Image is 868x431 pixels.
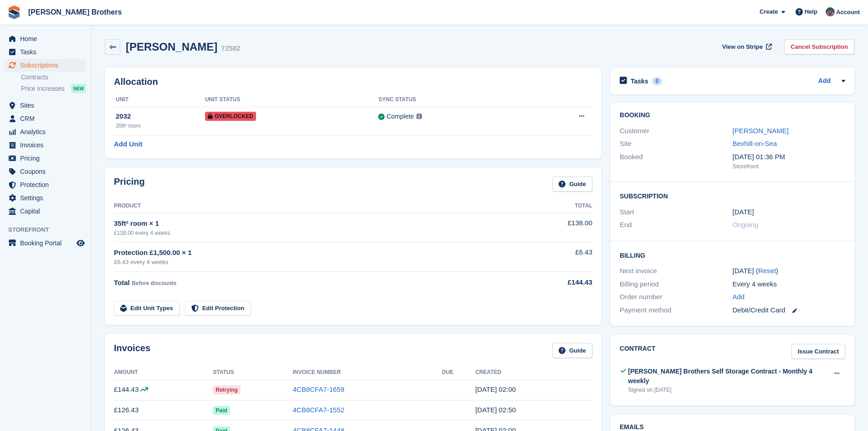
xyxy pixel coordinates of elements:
[126,41,217,53] h2: [PERSON_NAME]
[620,139,732,149] div: Site
[114,218,519,229] div: 35ft² room × 1
[733,266,845,276] div: [DATE] ( )
[71,84,86,93] div: NEW
[519,277,592,288] div: £144.43
[475,406,516,414] time: 2025-09-01 01:50:34 UTC
[114,139,142,150] a: Add Unit
[620,279,732,290] div: Billing period
[620,152,732,171] div: Booked
[21,73,86,82] a: Contracts
[620,424,845,431] h2: Emails
[20,59,75,72] span: Subscriptions
[620,126,732,136] div: Customer
[5,59,86,72] a: menu
[620,112,845,119] h2: Booking
[114,343,150,358] h2: Invoices
[114,379,213,400] td: £144.43
[733,152,845,162] div: [DATE] 01:36 PM
[293,385,344,393] a: 4CB8CFA7-1659
[213,406,230,415] span: Paid
[205,93,379,107] th: Unit Status
[21,84,65,93] span: Price increases
[20,152,75,165] span: Pricing
[293,406,344,414] a: 4CB8CFA7-1552
[733,305,845,316] div: Debit/Credit Card
[20,125,75,138] span: Analytics
[5,165,86,178] a: menu
[114,258,519,267] div: £6.43 every 4 weeks
[378,93,527,107] th: Sync Status
[631,77,648,85] h2: Tasks
[205,112,256,121] span: Overlocked
[519,199,592,213] th: Total
[442,365,475,380] th: Due
[114,177,145,192] h2: Pricing
[620,220,732,230] div: End
[21,83,86,93] a: Price increases NEW
[552,177,592,192] a: Guide
[114,400,213,421] td: £126.43
[5,32,86,45] a: menu
[213,365,293,380] th: Status
[519,242,592,272] td: £6.43
[836,8,860,17] span: Account
[722,42,763,52] span: View on Stripe
[805,7,817,16] span: Help
[20,112,75,125] span: CRM
[20,32,75,45] span: Home
[221,43,240,54] div: 72582
[620,344,656,359] h2: Contract
[116,111,205,122] div: 2032
[733,207,754,218] time: 2025-02-17 01:00:00 UTC
[719,39,774,54] a: View on Stripe
[114,248,519,258] div: Protection £1,500.00 × 1
[132,280,176,286] span: Before discounts
[20,99,75,112] span: Sites
[8,225,91,234] span: Storefront
[116,122,205,130] div: 35ft² room
[733,292,745,302] a: Add
[628,386,829,394] div: Signed on [DATE]
[818,76,831,87] a: Add
[791,344,845,359] a: Issue Contract
[475,365,592,380] th: Created
[733,127,789,135] a: [PERSON_NAME]
[114,301,180,316] a: Edit Unit Types
[213,385,241,395] span: Retrying
[114,77,592,87] h2: Allocation
[552,343,592,358] a: Guide
[114,279,130,286] span: Total
[386,112,414,121] div: Complete
[7,5,21,19] img: stora-icon-8386f47178a22dfd0bd8f6a31ec36ba5ce8667c1dd55bd0f319d3a0aa187defe.svg
[20,237,75,249] span: Booking Portal
[114,229,519,237] div: £138.00 every 4 weeks
[114,199,519,213] th: Product
[475,385,516,393] time: 2025-09-29 01:00:40 UTC
[826,7,835,16] img: Nick Wright
[20,165,75,178] span: Coupons
[20,139,75,151] span: Invoices
[5,205,86,218] a: menu
[733,162,845,171] div: Storefront
[5,178,86,191] a: menu
[20,178,75,191] span: Protection
[620,250,845,260] h2: Billing
[5,46,86,58] a: menu
[733,279,845,290] div: Every 4 weeks
[5,152,86,165] a: menu
[20,192,75,204] span: Settings
[620,207,732,218] div: Start
[20,205,75,218] span: Capital
[293,365,442,380] th: Invoice Number
[5,99,86,112] a: menu
[733,221,759,228] span: Ongoing
[5,139,86,151] a: menu
[628,367,829,386] div: [PERSON_NAME] Brothers Self Storage Contract - Monthly 4 weekly
[784,39,854,54] a: Cancel Subscription
[185,301,251,316] a: Edit Protection
[760,7,778,16] span: Create
[758,267,776,275] a: Reset
[519,213,592,242] td: £138.00
[5,125,86,138] a: menu
[5,192,86,204] a: menu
